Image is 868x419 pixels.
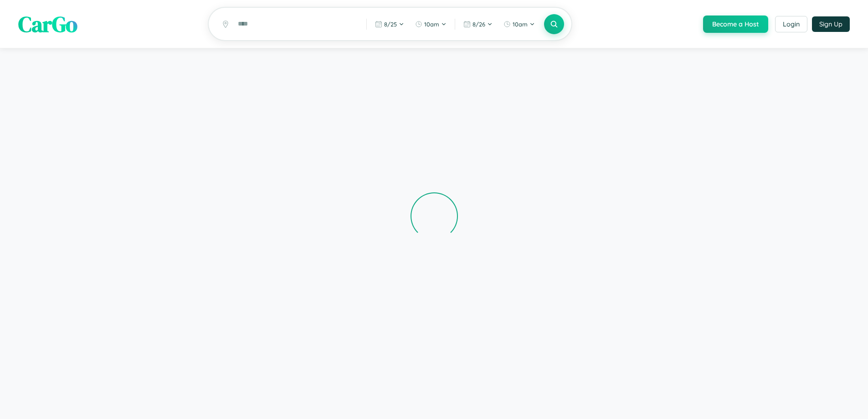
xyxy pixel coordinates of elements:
[370,17,409,31] button: 8/25
[775,16,807,32] button: Login
[812,16,850,32] button: Sign Up
[473,21,485,28] span: 8 / 26
[18,9,77,39] span: CarGo
[411,17,451,31] button: 10am
[499,17,539,31] button: 10am
[459,17,497,31] button: 8/26
[384,21,397,28] span: 8 / 25
[703,16,768,33] button: Become a Host
[513,21,528,28] span: 10am
[424,21,439,28] span: 10am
